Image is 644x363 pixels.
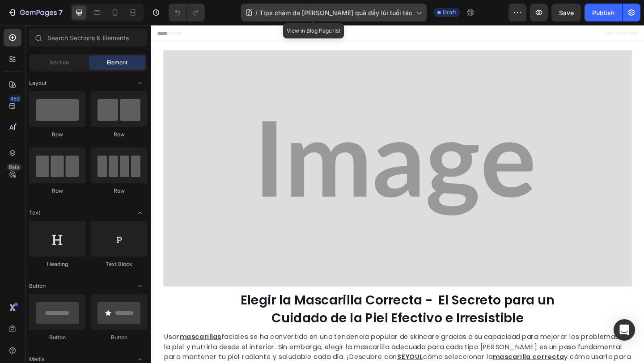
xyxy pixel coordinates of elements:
[98,289,439,309] span: Elegir la Mascarilla Correcta - El Secreto para un
[151,25,644,363] iframe: Design area
[29,333,85,342] div: Button
[59,7,63,18] p: 7
[29,29,147,46] input: Search Sections & Elements
[443,8,456,17] span: Draft
[169,4,205,21] div: Undo/Redo
[8,95,21,102] div: 450
[29,282,46,290] span: Button
[91,260,147,268] div: Text Block
[255,8,258,17] span: /
[29,209,40,217] span: Text
[133,76,147,90] span: Toggle open
[29,260,85,268] div: Heading
[29,131,85,139] div: Row
[551,4,581,21] button: Save
[585,4,622,21] button: Publish
[4,4,67,21] button: 7
[13,27,523,284] img: 1100x555
[259,8,412,17] span: Tips chăm da [PERSON_NAME] quả đẩy lùi tuổi tác
[50,59,69,67] span: Section
[559,9,574,17] span: Save
[133,279,147,293] span: Toggle open
[592,8,614,17] div: Publish
[133,206,147,220] span: Toggle open
[91,131,147,139] div: Row
[31,334,77,344] a: mascarillas
[29,187,85,195] div: Row
[614,319,635,341] div: Open Intercom Messenger
[29,79,47,87] span: Layout
[91,333,147,342] div: Button
[131,308,406,328] span: Cuidado de la Piel Efectivo e Irresistible
[91,187,147,195] div: Row
[107,59,127,67] span: Element
[7,164,21,171] div: Beta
